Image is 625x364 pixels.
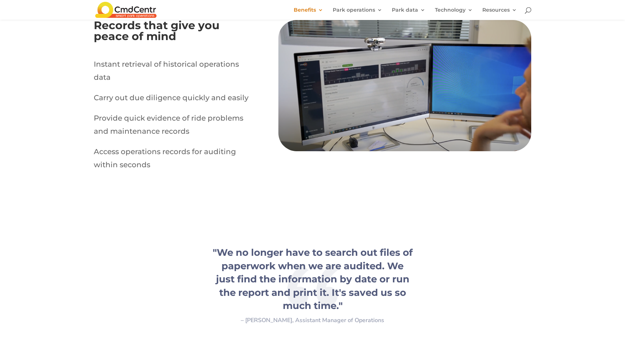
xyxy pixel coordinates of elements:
img: Screenshot 2022-09-14 at 11.02.17 [278,20,532,151]
p: Carry out due diligence quickly and easily [94,91,254,111]
img: CmdCentr [95,2,157,17]
a: Benefits [294,7,323,20]
a: Resources [482,7,517,20]
p: Access operations records for auditing within seconds [94,145,254,171]
a: Park operations [333,7,382,20]
p: Instant retrieval of historical operations data [94,58,254,91]
p: Provide quick evidence of ride problems and maintenance records [94,111,254,145]
a: Park data [392,7,425,20]
span: "We no longer have to search out files of paperwork when we are audited. We just find the informa... [213,247,413,312]
p: – [PERSON_NAME], Assistant Manager of Operations [212,316,413,325]
b: Records that give you peace of mind [94,19,220,43]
